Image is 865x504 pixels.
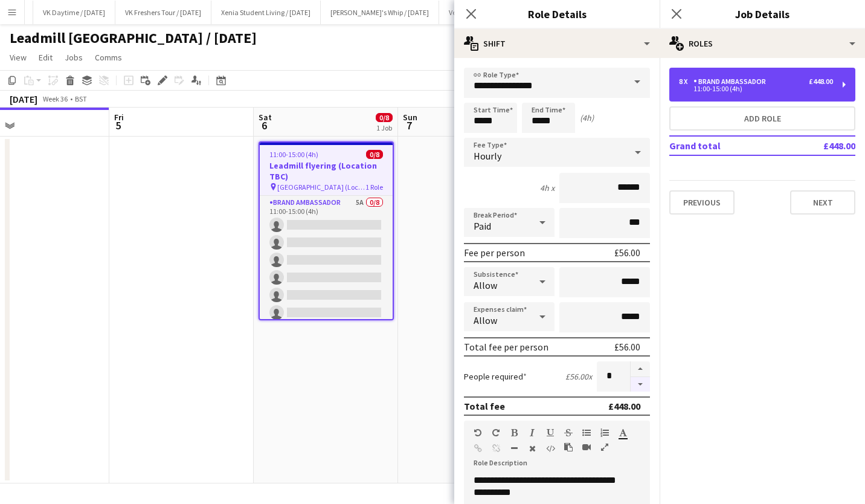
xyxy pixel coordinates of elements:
[403,112,417,123] span: Sun
[34,50,57,65] a: Edit
[454,29,660,58] div: Shift
[474,220,491,232] span: Paid
[211,1,321,24] button: Xenia Student Living / [DATE]
[401,118,417,132] span: 7
[790,190,855,215] button: Next
[564,428,573,438] button: Strikethrough
[10,29,257,47] h1: Leadmill [GEOGRAPHIC_DATA] / [DATE]
[540,183,555,193] div: 4h x
[614,341,640,353] div: £56.00
[474,279,497,291] span: Allow
[580,112,594,123] div: (4h)
[660,29,865,58] div: Roles
[631,377,650,392] button: Decrease
[10,52,27,63] span: View
[783,136,855,155] td: £448.00
[669,190,735,215] button: Previous
[269,150,318,159] span: 11:00-15:00 (4h)
[365,183,383,192] span: 1 Role
[809,77,833,86] div: £448.00
[75,94,87,103] div: BST
[464,371,527,382] label: People required
[454,6,660,22] h3: Role Details
[474,314,497,326] span: Allow
[528,428,536,438] button: Italic
[546,444,555,453] button: HTML Code
[439,1,531,24] button: Veezu Freshers / [DATE]
[679,77,693,86] div: 8 x
[277,183,365,192] span: [GEOGRAPHIC_DATA] (Location TBC)
[10,93,37,105] div: [DATE]
[669,106,855,131] button: Add role
[5,50,31,65] a: View
[492,428,500,438] button: Redo
[366,150,383,159] span: 0/8
[95,52,122,63] span: Comms
[115,1,211,24] button: VK Freshers Tour / [DATE]
[600,442,609,452] button: Fullscreen
[619,428,627,438] button: Text Color
[65,52,83,63] span: Jobs
[90,50,127,65] a: Comms
[564,442,573,452] button: Paste as plain text
[60,50,88,65] a: Jobs
[608,400,640,412] div: £448.00
[40,94,70,103] span: Week 36
[582,442,591,452] button: Insert video
[546,428,555,438] button: Underline
[474,428,482,438] button: Undo
[464,247,525,259] div: Fee per person
[631,361,650,377] button: Increase
[257,118,272,132] span: 6
[321,1,439,24] button: [PERSON_NAME]'s Whip / [DATE]
[464,341,548,353] div: Total fee per person
[510,428,518,438] button: Bold
[474,150,501,162] span: Hourly
[528,444,536,453] button: Clear Formatting
[376,123,392,132] div: 1 Job
[259,141,394,320] app-job-card: 11:00-15:00 (4h)0/8Leadmill flyering (Location TBC) [GEOGRAPHIC_DATA] (Location TBC)1 RoleBrand A...
[33,1,115,24] button: VK Daytime / [DATE]
[693,77,771,86] div: Brand Ambassador
[679,86,833,92] div: 11:00-15:00 (4h)
[600,428,609,438] button: Ordered List
[565,371,592,382] div: £56.00 x
[464,400,505,412] div: Total fee
[112,118,124,132] span: 5
[510,444,518,453] button: Horizontal Line
[582,428,591,438] button: Unordered List
[259,112,272,123] span: Sat
[39,52,53,63] span: Edit
[114,112,124,123] span: Fri
[614,247,640,259] div: £56.00
[260,196,393,360] app-card-role: Brand Ambassador5A0/811:00-15:00 (4h)
[660,6,865,22] h3: Job Details
[669,136,783,155] td: Grand total
[260,160,393,182] h3: Leadmill flyering (Location TBC)
[376,113,393,122] span: 0/8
